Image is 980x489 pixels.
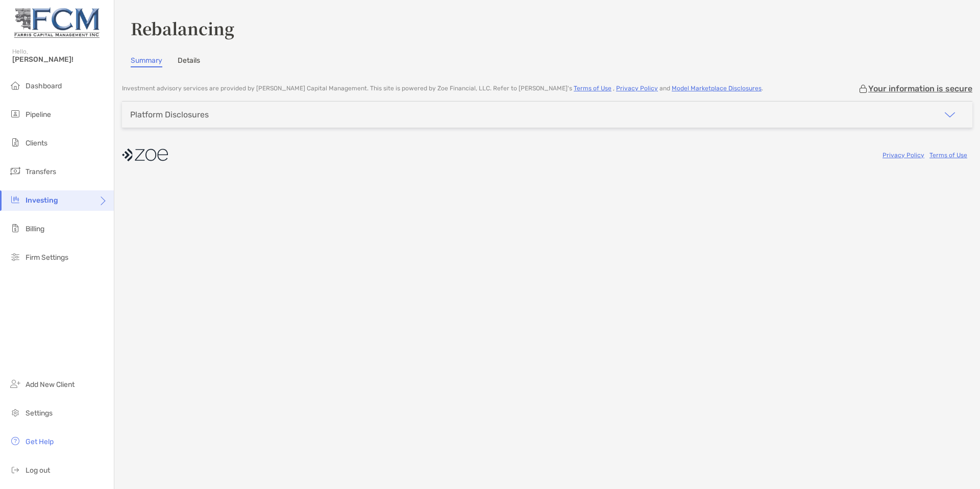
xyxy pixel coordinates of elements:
[26,139,47,148] span: Clients
[26,110,51,119] span: Pipeline
[26,437,54,446] span: Get Help
[944,109,956,121] img: icon arrow
[9,463,21,476] img: logout icon
[9,251,21,263] img: firm-settings icon
[883,152,924,159] a: Privacy Policy
[9,136,21,149] img: clients icon
[12,4,102,41] img: Zoe Logo
[929,152,967,159] a: Terms of Use
[12,55,108,64] span: [PERSON_NAME]!
[9,165,21,177] img: transfers icon
[122,85,763,92] p: Investment advisory services are provided by [PERSON_NAME] Capital Management . This site is powe...
[616,85,658,92] a: Privacy Policy
[868,84,972,93] p: Your information is secure
[26,167,56,176] span: Transfers
[9,378,21,390] img: add_new_client icon
[9,222,21,234] img: billing icon
[9,435,21,447] img: get-help icon
[9,193,21,206] img: investing icon
[574,85,611,92] a: Terms of Use
[26,82,62,90] span: Dashboard
[178,56,200,67] a: Details
[26,196,58,205] span: Investing
[26,225,44,233] span: Billing
[26,253,68,262] span: Firm Settings
[26,409,53,418] span: Settings
[122,143,168,166] img: company logo
[672,85,762,92] a: Model Marketplace Disclosures
[130,110,209,119] div: Platform Disclosures
[131,56,162,67] a: Summary
[9,79,21,91] img: dashboard icon
[26,466,50,475] span: Log out
[9,406,21,419] img: settings icon
[131,16,964,40] h3: Rebalancing
[26,380,75,389] span: Add New Client
[9,108,21,120] img: pipeline icon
